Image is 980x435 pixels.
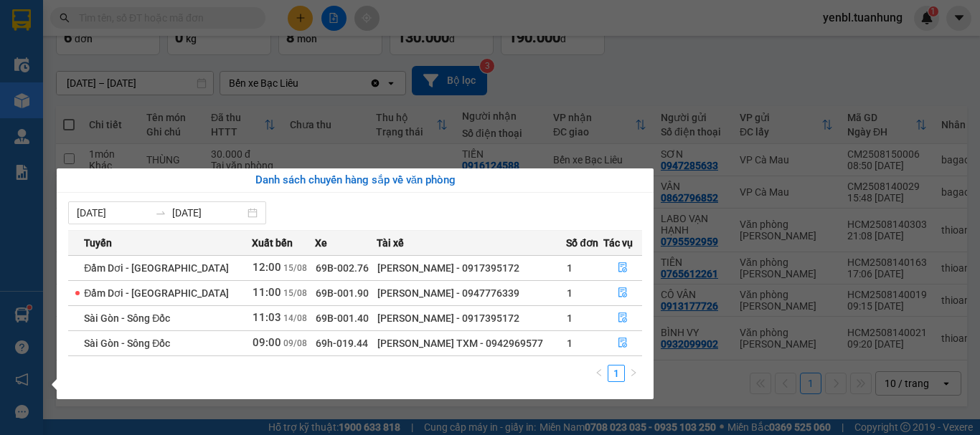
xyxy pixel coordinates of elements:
[629,368,638,377] span: right
[155,207,166,219] span: swap-right
[566,235,598,251] span: Số đơn
[625,365,642,382] li: Next Page
[253,311,281,324] span: 11:03
[316,287,369,299] span: 69B-001.90
[377,310,565,326] div: [PERSON_NAME] - 0917395172
[377,285,565,301] div: [PERSON_NAME] - 0947776339
[595,368,603,377] span: left
[567,338,573,349] span: 1
[84,262,229,274] span: Đầm Dơi - [GEOGRAPHIC_DATA]
[84,235,112,251] span: Tuyến
[172,205,245,221] input: Đến ngày
[316,312,369,324] span: 69B-001.40
[604,257,641,279] button: file-done
[618,312,628,324] span: file-done
[283,288,307,298] span: 15/08
[567,262,573,274] span: 1
[625,365,642,382] button: right
[377,235,404,251] span: Tài xế
[377,335,565,351] div: [PERSON_NAME] TXM - 0942969577
[608,365,624,381] a: 1
[377,260,565,276] div: [PERSON_NAME] - 0917395172
[316,262,369,274] span: 69B-002.76
[590,365,608,382] li: Previous Page
[253,261,281,274] span: 12:00
[315,235,327,251] span: Xe
[283,263,307,273] span: 15/08
[283,313,307,323] span: 14/08
[618,287,628,299] span: file-done
[618,338,628,349] span: file-done
[604,282,641,305] button: file-done
[253,336,281,349] span: 09:00
[253,286,281,299] span: 11:00
[283,338,307,348] span: 09/08
[316,338,368,349] span: 69h-019.44
[84,287,229,299] span: Đầm Dơi - [GEOGRAPHIC_DATA]
[77,205,149,221] input: Từ ngày
[68,172,642,189] div: Danh sách chuyến hàng sắp về văn phòng
[567,312,573,324] span: 1
[604,307,641,330] button: file-done
[590,365,608,382] button: left
[252,235,293,251] span: Xuất bến
[618,262,628,274] span: file-done
[155,207,166,219] span: to
[84,338,170,349] span: Sài Gòn - Sông Đốc
[604,332,641,355] button: file-done
[603,235,633,251] span: Tác vụ
[84,312,170,324] span: Sài Gòn - Sông Đốc
[567,287,573,299] span: 1
[608,365,625,382] li: 1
